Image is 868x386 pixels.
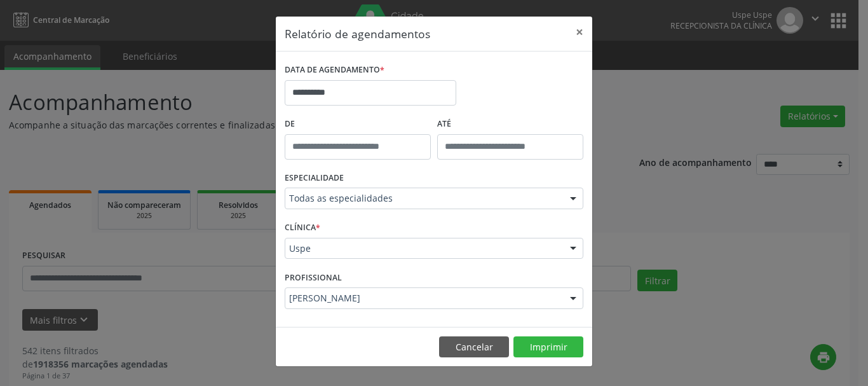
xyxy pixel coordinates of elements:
[437,114,583,134] label: ATÉ
[285,218,320,238] label: CLÍNICA
[285,25,430,42] h5: Relatório de agendamentos
[285,114,431,134] label: De
[513,336,583,358] button: Imprimir
[285,60,384,80] label: DATA DE AGENDAMENTO
[567,17,592,48] button: Close
[285,169,344,188] label: ESPECIALIDADE
[285,268,342,287] label: PROFISSIONAL
[289,292,557,305] span: [PERSON_NAME]
[289,192,557,205] span: Todas as especialidades
[289,242,557,255] span: Uspe
[439,336,509,358] button: Cancelar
